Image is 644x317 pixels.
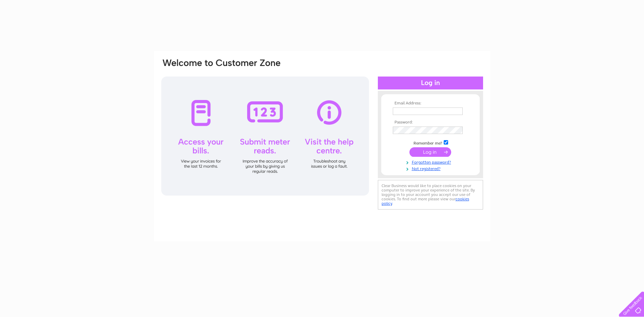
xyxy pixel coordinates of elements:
[391,120,470,125] th: Password:
[391,101,470,106] th: Email Address:
[393,165,470,171] a: Not registered?
[409,147,451,157] input: Submit
[382,197,469,206] a: cookies policy
[391,139,470,146] td: Remember me?
[393,158,470,165] a: Forgotten password?
[378,180,483,210] div: Clear Business would like to place cookies on your computer to improve your experience of the sit...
